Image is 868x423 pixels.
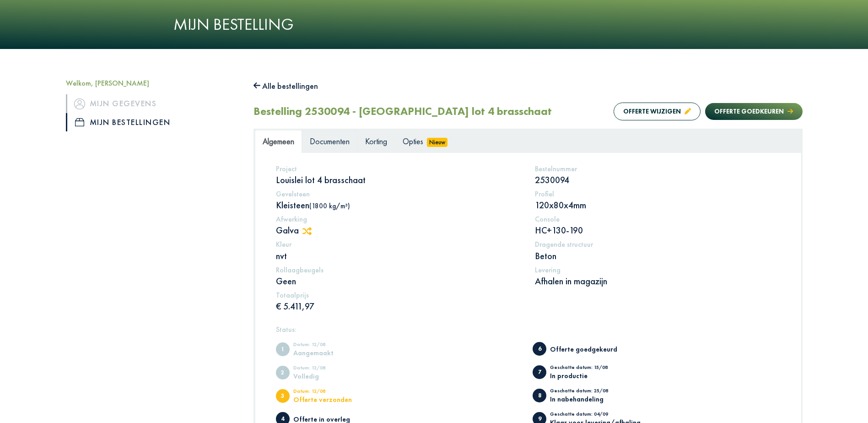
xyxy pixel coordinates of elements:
[276,389,290,403] span: Offerte verzonden
[533,342,546,356] span: Offerte goedgekeurd
[276,240,522,249] h5: Kleur
[276,342,290,356] span: Aangemaakt
[276,190,522,198] h5: Gevelsteen
[276,164,522,173] h5: Project
[276,199,522,211] p: Kleisteen
[173,15,695,34] h1: Mijn bestelling
[535,190,781,198] h5: Profiel
[535,199,781,211] p: 120x80x4mm
[293,365,369,373] div: Datum: 12/08
[550,396,625,402] div: In nabehandeling
[535,240,781,249] h5: Dragende structuur
[535,164,781,173] h5: Bestelnummer
[614,103,701,120] button: Offerte wijzigen
[293,416,369,423] div: Offerte in overleg
[276,224,522,236] p: Galva
[276,215,522,223] h5: Afwerking
[535,275,781,287] p: Afhalen in magazijn
[276,174,522,186] p: Louislei lot 4 brasschaat
[533,389,546,402] span: In nabehandeling
[276,291,522,299] h5: Totaalprijs
[66,79,240,87] h5: Welkom, [PERSON_NAME]
[550,412,641,419] div: Geschatte datum: 04/09
[276,275,522,287] p: Geen
[66,113,240,131] a: iconMijn bestellingen
[705,103,802,120] button: Offerte goedkeuren
[365,136,387,146] span: Korting
[310,136,350,146] span: Documenten
[403,136,423,146] span: Opties
[550,346,625,352] div: Offerte goedgekeurd
[535,215,781,223] h5: Console
[293,389,369,396] div: Datum: 12/08
[309,201,350,210] span: (1800 kg/m³)
[74,98,85,109] img: icon
[550,365,625,372] div: Geschatte datum: 15/08
[293,342,369,349] div: Datum: 12/08
[535,174,781,186] p: 2530094
[253,79,318,93] button: Alle bestellingen
[293,396,369,403] div: Offerte verzonden
[276,325,781,334] h5: Status:
[276,266,522,274] h5: Rollaagbeugels
[535,250,781,262] p: Beton
[293,373,369,380] div: Volledig
[550,388,625,396] div: Geschatte datum: 25/08
[276,250,522,262] p: nvt
[550,372,625,379] div: In productie
[276,366,290,380] span: Volledig
[535,266,781,274] h5: Levering
[293,349,369,356] div: Aangemaakt
[535,224,781,236] p: HC+130-190
[66,94,240,113] a: iconMijn gegevens
[75,118,84,126] img: icon
[533,365,546,379] span: In productie
[255,130,801,152] ul: Tabs
[276,300,522,312] p: € 5.411,97
[263,136,294,146] span: Algemeen
[253,105,552,118] h2: Bestelling 2530094 - [GEOGRAPHIC_DATA] lot 4 brasschaat
[427,138,448,147] span: Nieuw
